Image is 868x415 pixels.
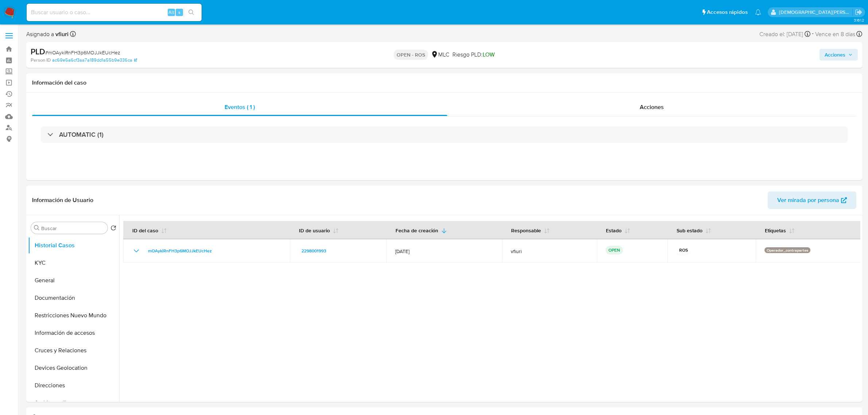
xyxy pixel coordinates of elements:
[28,342,119,359] button: Cruces y Relaciones
[815,30,855,38] span: Vence en 8 días
[32,197,93,204] h1: Información de Usuario
[812,29,814,39] span: -
[483,50,495,59] span: LOW
[59,131,104,139] h3: AUTOMATIC (1)
[52,57,137,63] a: ac69e5a6cf3aa7a189dd1a55b9e336ca
[45,49,120,56] span: # mOAykiRnFH3p6MOJJkEUcHez
[41,225,105,232] input: Buscar
[34,225,40,231] button: Buscar
[178,9,180,16] span: s
[27,8,202,17] input: Buscar usuario o caso...
[184,7,199,18] button: search-icon
[54,30,69,38] b: vfiuri
[28,324,119,342] button: Información de accesos
[28,394,119,412] button: Archivos adjuntos
[777,191,839,209] span: Ver mirada por persona
[41,126,848,143] div: AUTOMATIC (1)
[110,225,116,233] button: Volver al orden por defecto
[31,57,51,63] b: Person ID
[820,49,858,61] button: Acciones
[28,237,119,254] button: Historial Casos
[640,103,664,111] span: Acciones
[28,307,119,324] button: Restricciones Nuevo Mundo
[28,359,119,377] button: Devices Geolocation
[168,9,174,16] span: Alt
[825,49,845,61] span: Acciones
[225,103,255,111] span: Eventos ( 1 )
[452,51,495,59] span: Riesgo PLD:
[28,289,119,307] button: Documentación
[394,50,428,60] p: OPEN - ROS
[431,51,449,59] div: MLC
[28,254,119,272] button: KYC
[26,30,69,38] span: Asignado a
[768,191,856,209] button: Ver mirada por persona
[28,272,119,289] button: General
[779,9,853,16] p: cristian.porley@mercadolibre.com
[755,9,761,15] a: Notificaciones
[759,29,810,39] div: Creado el: [DATE]
[855,8,863,16] a: Salir
[707,8,748,16] span: Accesos rápidos
[31,46,45,57] b: PLD
[32,79,856,86] h1: Información del caso
[28,377,119,394] button: Direcciones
